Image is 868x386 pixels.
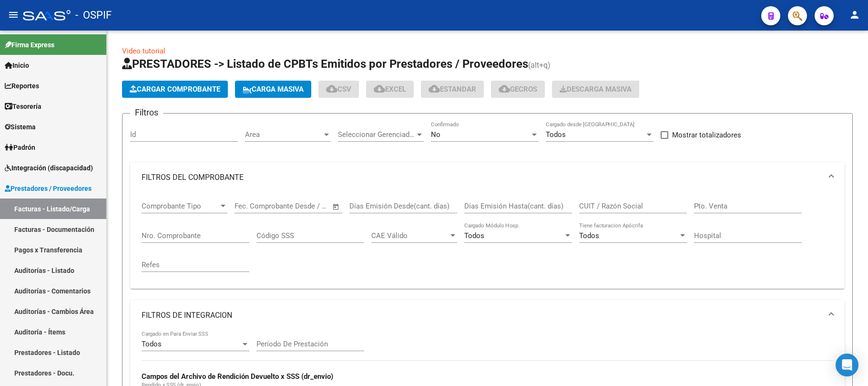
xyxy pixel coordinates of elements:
span: Mostrar totalizadores [672,129,741,141]
span: Seleccionar Gerenciador [338,130,415,139]
input: Fecha inicio [235,202,273,210]
span: Todos [579,231,599,240]
span: Sistema [5,122,36,132]
span: CSV [326,85,351,94]
span: Padrón [5,142,35,153]
span: Estandar [429,85,476,94]
button: Descarga Masiva [552,81,639,98]
mat-icon: cloud_download [326,83,337,94]
span: CAE Válido [371,231,449,240]
button: Open calendar [331,201,342,212]
span: Todos [546,130,566,139]
mat-icon: menu [8,9,19,21]
mat-panel-title: FILTROS DE INTEGRACION [142,310,822,321]
button: Gecros [491,81,545,98]
button: CSV [318,81,359,98]
mat-panel-title: FILTROS DEL COMPROBANTE [142,172,822,183]
mat-icon: person [849,9,860,21]
mat-icon: cloud_download [499,83,510,94]
button: EXCEL [366,81,414,98]
app-download-masive: Descarga masiva de comprobantes (adjuntos) [552,81,639,98]
div: FILTROS DEL COMPROBANTE [130,193,845,289]
span: EXCEL [374,85,406,94]
mat-expansion-panel-header: FILTROS DEL COMPROBANTE [130,162,845,193]
span: Carga Masiva [243,85,304,94]
span: Integración (discapacidad) [5,163,93,173]
a: Video tutorial [122,47,165,55]
mat-icon: cloud_download [374,83,385,94]
span: Tesorería [5,101,41,112]
span: (alt+q) [528,61,551,70]
span: Firma Express [5,40,54,50]
span: PRESTADORES -> Listado de CPBTs Emitidos por Prestadores / Proveedores [122,57,528,71]
mat-expansion-panel-header: FILTROS DE INTEGRACION [130,300,845,331]
span: - OSPIF [75,5,112,26]
input: Fecha fin [282,202,328,210]
span: Gecros [499,85,537,94]
button: Cargar Comprobante [122,81,228,98]
span: Descarga Masiva [560,85,632,94]
span: Comprobante Tipo [142,202,219,210]
button: Estandar [421,81,484,98]
span: Inicio [5,60,29,71]
span: Todos [464,231,484,240]
span: Reportes [5,81,39,91]
div: Open Intercom Messenger [836,354,858,376]
h3: Filtros [130,106,163,119]
mat-icon: cloud_download [429,83,440,94]
strong: Campos del Archivo de Rendición Devuelto x SSS (dr_envio) [142,372,333,381]
span: Cargar Comprobante [130,85,220,94]
span: Prestadores / Proveedores [5,183,92,194]
button: Carga Masiva [235,81,311,98]
span: Todos [142,340,162,348]
span: No [431,130,440,139]
span: Area [245,130,322,139]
